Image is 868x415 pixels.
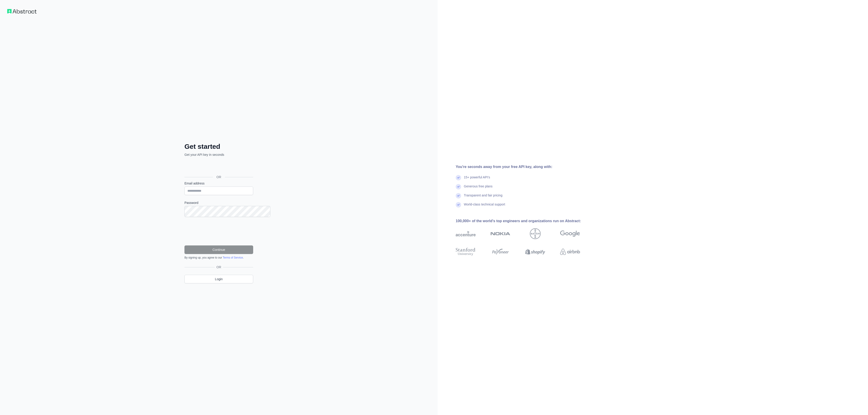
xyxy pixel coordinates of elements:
[223,256,243,259] a: Terms of Service
[215,265,223,269] span: OR
[560,228,580,239] img: google
[456,202,461,207] img: check mark
[184,142,253,151] h2: Get started
[464,184,493,193] div: Generous free plans
[213,175,225,179] span: OR
[464,175,490,184] div: 15+ powerful API's
[464,202,505,211] div: World-class technical support
[525,247,545,257] img: shopify
[491,228,510,239] img: nokia
[184,181,253,186] label: Email address
[184,256,253,259] div: By signing up, you agree to our .
[491,247,510,257] img: payoneer
[184,245,253,254] button: Continue
[560,247,580,257] img: airbnb
[456,218,594,224] div: 100,000+ of the world's top engineers and organizations run on Abstract:
[464,193,502,202] div: Transparent and fair pricing
[456,164,594,170] div: You're seconds away from your free API key, along with:
[184,152,253,157] p: Get your API key in seconds
[456,175,461,180] img: check mark
[456,184,461,189] img: check mark
[456,193,461,198] img: check mark
[184,275,253,283] a: Login
[456,247,476,257] img: stanford university
[184,201,253,205] label: Password
[184,222,253,240] iframe: reCAPTCHA
[456,228,476,239] img: accenture
[182,162,255,172] iframe: Nút Đăng nhập bằng Google
[530,228,541,239] img: bayer
[7,9,37,14] img: Workflow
